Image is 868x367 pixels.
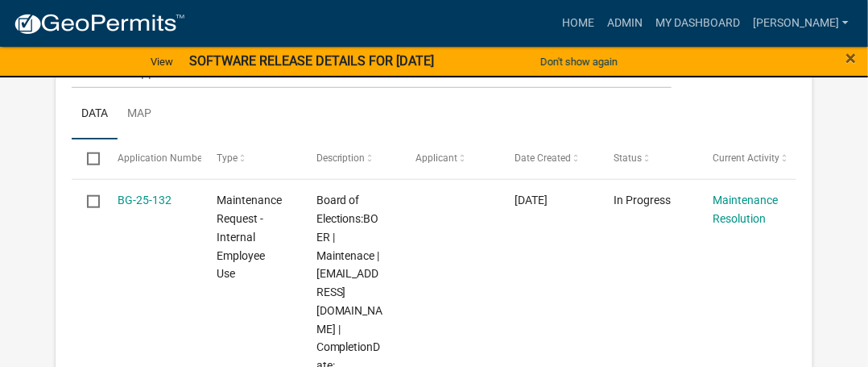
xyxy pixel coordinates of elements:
[415,152,457,164] span: Applicant
[515,194,548,206] span: 10/07/2025
[118,152,205,164] span: Application Number
[144,48,180,75] a: View
[845,48,856,68] button: Close
[201,140,300,178] datatable-header-cell: Type
[746,8,855,39] a: [PERSON_NAME]
[713,152,779,164] span: Current Activity
[300,140,399,178] datatable-header-cell: Description
[845,47,856,69] span: ×
[189,53,434,69] strong: SOFTWARE RELEASE DETAILS FOR [DATE]
[118,194,172,206] a: BG-25-132
[649,8,746,39] a: My Dashboard
[556,8,601,39] a: Home
[72,140,102,178] datatable-header-cell: Select
[499,140,598,178] datatable-header-cell: Date Created
[598,140,697,178] datatable-header-cell: Status
[697,140,796,178] datatable-header-cell: Current Activity
[713,194,778,225] a: Maintenance Resolution
[614,152,642,164] span: Status
[614,194,671,206] span: In Progress
[217,194,283,280] span: Maintenance Request - Internal Employee Use
[515,152,571,164] span: Date Created
[400,140,499,178] datatable-header-cell: Applicant
[601,8,649,39] a: Admin
[316,152,366,164] span: Description
[217,152,238,164] span: Type
[118,89,161,140] a: Map
[102,140,201,178] datatable-header-cell: Application Number
[72,89,118,140] a: Data
[534,48,624,75] button: Don't show again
